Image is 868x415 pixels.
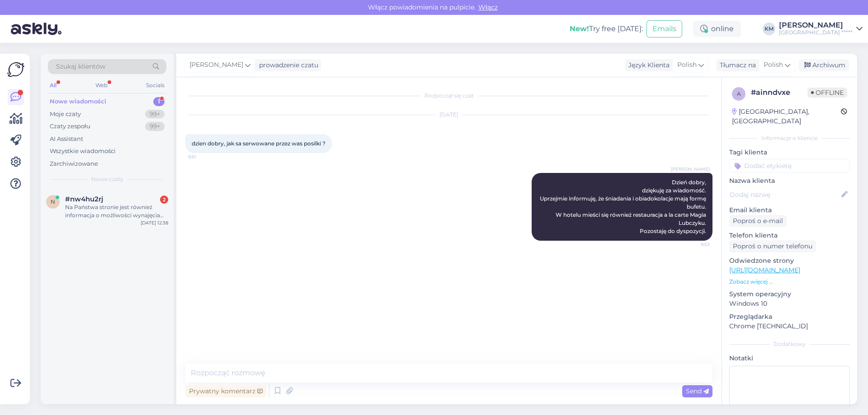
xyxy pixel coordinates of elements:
[730,190,840,200] input: Dodaj nazwę
[7,61,24,78] img: Askly Logo
[153,97,165,106] div: 1
[729,176,850,186] p: Nazwa klienta
[729,134,850,142] div: Informacje o kliencie
[676,241,710,248] span: 9:53
[91,175,123,183] span: Nowe czaty
[50,97,106,106] div: Nowe wiadomości
[751,87,807,98] div: # ainndvxe
[160,196,168,204] div: 2
[625,61,670,70] div: Język Klienta
[677,60,697,70] span: Polish
[141,219,168,226] div: [DATE] 12:38
[729,340,850,348] div: Dodatkowy
[570,24,589,33] b: New!
[729,205,850,215] p: Email klienta
[192,140,325,147] span: dzien dobry, jak sa serwowane przez was posilki ?
[716,61,756,70] div: Tłumacz na
[145,110,165,119] div: 99+
[51,198,55,205] span: n
[48,79,58,91] div: All
[729,159,850,173] input: Dodać etykietę
[476,3,500,11] span: Włącz
[185,385,266,397] div: Prywatny komentarz
[50,110,81,119] div: Moje czaty
[185,111,712,119] div: [DATE]
[729,240,816,252] div: Poproś o numer telefonu
[779,22,853,29] div: [PERSON_NAME]
[185,92,712,100] div: Rozpoczął się czat
[686,387,709,395] span: Send
[779,22,863,36] a: [PERSON_NAME][GEOGRAPHIC_DATA] *****
[65,203,168,219] div: Na Państwa stronie jest również informacja o możliwości wynajęcia basenu na wyłączność w godzinac...
[570,23,643,34] div: Try free [DATE]:
[729,148,850,157] p: Tagi klienta
[729,256,850,266] p: Odwiedzone strony
[729,354,850,363] p: Notatki
[646,20,682,37] button: Emails
[56,62,105,71] span: Szukaj klientów
[671,166,710,173] span: [PERSON_NAME]
[50,159,98,168] div: Zarchiwizowane
[807,88,847,98] span: Offline
[799,59,849,71] div: Archiwum
[729,231,850,240] p: Telefon klienta
[729,299,850,308] p: Windows 10
[255,61,318,70] div: prowadzenie czatu
[729,312,850,322] p: Przeglądarka
[65,195,103,203] span: #nw4hu2rj
[737,90,741,97] span: a
[763,23,775,35] div: KM
[50,147,116,156] div: Wszystkie wiadomości
[693,21,741,37] div: online
[50,135,83,144] div: AI Assistant
[188,154,222,160] span: 9:51
[729,278,850,286] p: Zobacz więcej ...
[144,79,166,91] div: Socials
[189,60,243,70] span: [PERSON_NAME]
[729,266,800,274] a: [URL][DOMAIN_NAME]
[729,289,850,299] p: System operacyjny
[94,79,109,91] div: Web
[732,107,841,126] div: [GEOGRAPHIC_DATA], [GEOGRAPHIC_DATA]
[50,122,90,131] div: Czaty zespołu
[729,322,850,331] p: Chrome [TECHNICAL_ID]
[764,60,783,70] span: Polish
[729,215,787,227] div: Poproś o e-mail
[145,122,165,131] div: 99+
